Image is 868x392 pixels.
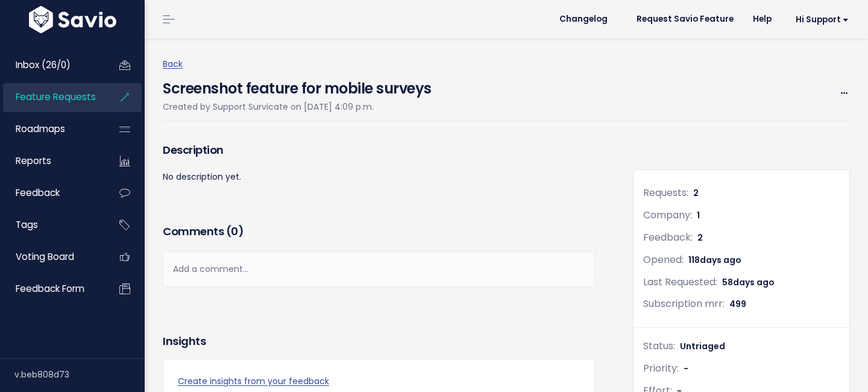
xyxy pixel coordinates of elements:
a: Help [743,10,781,28]
span: 58 [722,276,775,288]
span: 499 [729,298,746,310]
span: Tags [16,218,38,231]
span: 2 [697,232,703,244]
h3: Description [163,142,595,159]
span: Changelog [559,15,608,24]
a: Back [163,58,183,70]
a: Feedback form [3,275,100,303]
span: 2 [693,187,699,199]
span: Created by Support Survicate on [DATE] 4:09 p.m. [163,101,374,113]
span: 1 [697,209,700,221]
div: v.beb808d73 [14,359,145,390]
span: days ago [733,276,775,288]
span: Inbox (26/0) [16,58,71,71]
h3: Insights [163,333,206,350]
span: Last Requested: [643,275,717,289]
a: Feedback [3,179,100,207]
span: Hi Support [796,15,849,24]
span: - [684,362,688,375]
a: Request Savio Feature [627,10,743,28]
span: Status: [643,339,675,353]
span: days ago [700,254,741,266]
span: 0 [231,224,238,239]
a: Roadmaps [3,115,100,143]
a: Create insights from your feedback [178,374,580,389]
a: Inbox (26/0) [3,51,100,79]
span: Requests: [643,186,688,200]
p: No description yet. [163,169,595,185]
a: Tags [3,211,100,239]
span: Feedback [16,186,60,199]
a: Reports [3,147,100,175]
img: logo-white.9d6f32f41409.svg [26,6,119,33]
span: Opened: [643,253,684,267]
a: Voting Board [3,243,100,271]
span: Roadmaps [16,122,65,135]
span: Feedback: [643,230,693,244]
a: Feature Requests [3,83,100,111]
span: Feedback form [16,282,84,295]
span: Subscription mrr: [643,297,725,311]
span: Priority: [643,361,679,375]
span: Untriaged [680,340,725,352]
span: Reports [16,154,51,167]
h3: Comments ( ) [163,223,595,240]
span: Voting Board [16,250,74,263]
h4: Screenshot feature for mobile surveys [163,72,432,100]
span: Company: [643,208,692,222]
div: Add a comment... [163,251,595,287]
a: Hi Support [781,10,858,29]
span: 118 [688,254,741,266]
span: Feature Requests [16,90,96,103]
